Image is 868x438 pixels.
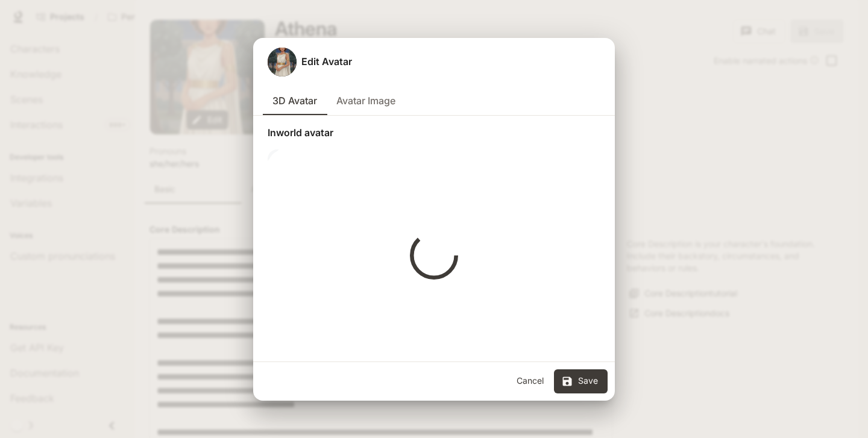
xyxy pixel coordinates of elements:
[263,86,327,115] button: 3D Avatar
[268,125,600,140] p: Inworld avatar
[511,369,549,393] button: Cancel
[268,48,297,77] div: Avatar image
[263,86,605,115] div: avatar type
[327,86,405,115] button: Avatar Image
[268,48,297,77] button: Open character avatar dialog
[554,369,608,393] button: Save
[301,55,352,68] h5: Edit Avatar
